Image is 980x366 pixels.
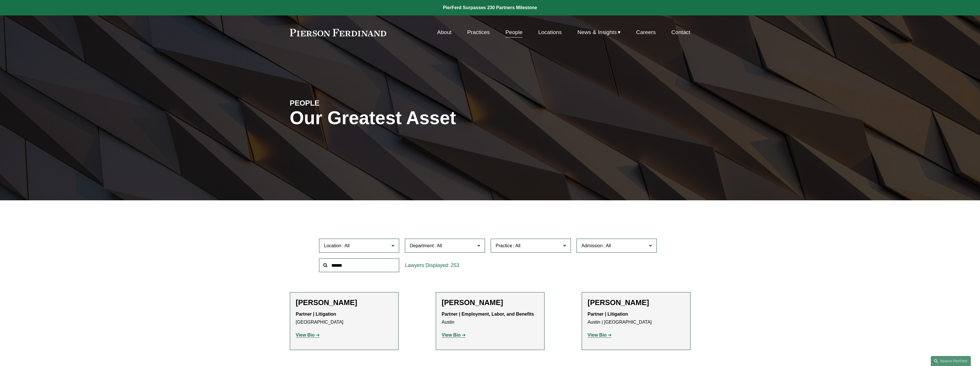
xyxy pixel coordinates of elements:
a: Search this site [931,356,971,366]
p: Austin | [GEOGRAPHIC_DATA] [588,310,684,327]
strong: View Bio [296,333,315,337]
strong: Partner | Litigation [588,312,628,316]
a: Locations [538,27,562,38]
a: Contact [671,27,690,38]
a: Practices [467,27,490,38]
strong: View Bio [442,333,461,337]
a: People [505,27,522,38]
p: [GEOGRAPHIC_DATA] [296,310,393,327]
h2: [PERSON_NAME] [442,298,538,307]
a: View Bio [588,333,612,337]
span: 253 [451,262,459,268]
h1: Our Greatest Asset [290,108,557,128]
span: Practice [496,243,512,248]
strong: Partner | Employment, Labor, and Benefits [442,312,534,316]
a: View Bio [296,333,320,337]
span: News & Insights [577,27,617,37]
span: Admission [581,243,603,248]
a: View Bio [442,333,466,337]
strong: Partner | Litigation [296,312,336,316]
a: Careers [636,27,656,38]
h2: [PERSON_NAME] [296,298,393,307]
h4: PEOPLE [290,98,390,108]
a: folder dropdown [577,27,621,38]
span: Department [410,243,434,248]
span: Location [324,243,341,248]
a: About [437,27,452,38]
h2: [PERSON_NAME] [588,298,684,307]
p: Austin [442,310,538,327]
strong: View Bio [588,333,607,337]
